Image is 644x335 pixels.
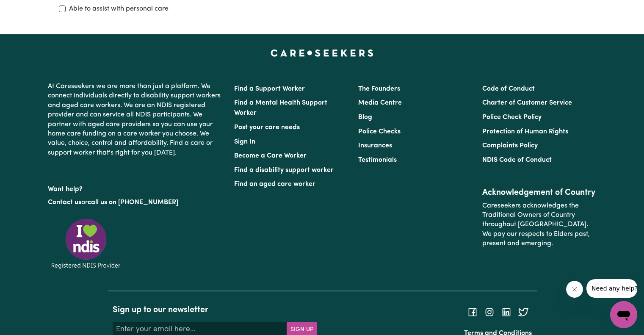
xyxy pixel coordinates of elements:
[88,199,178,206] a: call us on [PHONE_NUMBER]
[467,309,478,316] a: Follow Careseekers on Facebook
[48,181,224,194] p: Want help?
[234,86,305,92] a: Find a Support Worker
[48,78,224,161] p: At Careseekers we are more than just a platform. We connect individuals directly to disability su...
[482,157,552,163] a: NDIS Code of Conduct
[518,309,528,316] a: Follow Careseekers on Twitter
[610,301,637,328] iframe: Button to launch messaging window
[48,194,224,210] p: or
[5,6,51,13] span: Need any help?
[482,142,538,149] a: Complaints Policy
[482,188,596,198] h2: Acknowledgement of Country
[271,50,373,56] a: Careseekers home page
[482,86,535,92] a: Code of Conduct
[358,128,401,135] a: Police Checks
[484,309,495,316] a: Follow Careseekers on Instagram
[586,279,637,298] iframe: Message from company
[482,114,542,121] a: Police Check Policy
[358,86,400,92] a: The Founders
[482,198,596,252] p: Careseekers acknowledges the Traditional Owners of Country throughout [GEOGRAPHIC_DATA]. We pay o...
[482,128,568,135] a: Protection of Human Rights
[113,305,317,315] h2: Sign up to our newsletter
[234,138,255,145] a: Sign In
[566,281,583,298] iframe: Close message
[234,152,307,159] a: Become a Care Worker
[234,167,334,174] a: Find a disability support worker
[482,100,572,106] a: Charter of Customer Service
[234,181,315,188] a: Find an aged care worker
[358,114,372,121] a: Blog
[234,100,327,116] a: Find a Mental Health Support Worker
[358,100,402,106] a: Media Centre
[358,142,392,149] a: Insurances
[234,124,300,131] a: Post your care needs
[48,199,81,206] a: Contact us
[48,217,124,270] img: Registered NDIS provider
[358,157,397,163] a: Testimonials
[501,309,511,316] a: Follow Careseekers on LinkedIn
[69,4,169,14] label: Able to assist with personal care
